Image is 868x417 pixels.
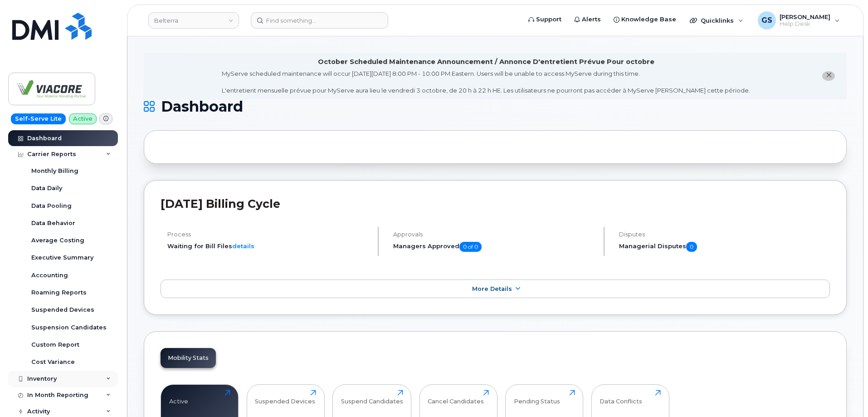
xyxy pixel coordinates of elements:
[514,390,560,405] div: Pending Status
[393,242,596,252] h5: Managers Approved
[161,197,830,211] h2: [DATE] Billing Cycle
[167,242,370,250] li: Waiting for Bill Files
[161,100,243,113] span: Dashboard
[428,390,484,405] div: Cancel Candidates
[318,57,654,67] div: October Scheduled Maintenance Announcement / Annonce D'entretient Prévue Pour octobre
[459,242,482,252] span: 0 of 0
[255,390,315,405] div: Suspended Devices
[167,231,370,238] h4: Process
[600,390,642,405] div: Data Conflicts
[341,390,403,405] div: Suspend Candidates
[822,71,835,81] button: close notification
[169,390,188,405] div: Active
[222,69,750,95] div: MyServe scheduled maintenance will occur [DATE][DATE] 8:00 PM - 10:00 PM Eastern. Users will be u...
[393,231,596,238] h4: Approvals
[619,231,830,238] h4: Disputes
[472,285,512,292] span: More Details
[232,242,254,250] a: details
[619,242,830,252] h5: Managerial Disputes
[686,242,697,252] span: 0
